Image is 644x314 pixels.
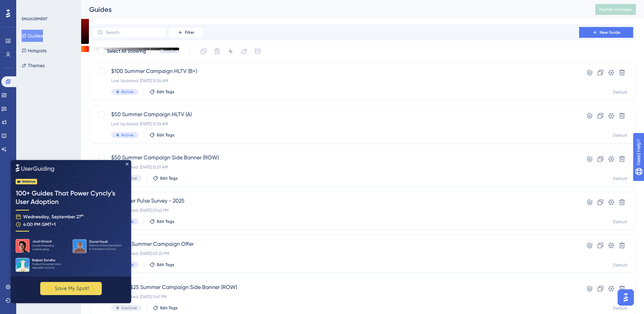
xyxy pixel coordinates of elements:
[600,30,620,35] span: New Guide
[111,78,560,83] div: Last Updated: [DATE] 12:34 AM
[157,89,174,95] span: Edit Tags
[149,262,174,267] button: Edit Tags
[29,122,91,135] button: ✨ Save My Spot!✨
[595,4,636,15] button: Publish Changes
[111,154,560,162] span: $50 Summer Campaign Side Banner (ROW)
[153,305,178,311] button: Edit Tags
[115,3,118,5] div: Close Preview
[111,121,560,127] div: Last Updated: [DATE] 12:33 AM
[157,219,174,224] span: Edit Tags
[161,47,180,55] span: Deselect
[111,110,560,119] span: $50 Summer Campaign HLTV (A)
[111,240,560,248] span: Affiliate Summer Campaign Offer
[154,45,186,57] button: Deselect
[149,219,174,224] button: Edit Tags
[613,133,627,138] div: Default
[111,208,560,213] div: Last Updated: [DATE] 01:42 PM
[22,30,43,42] button: Guides
[613,306,627,311] div: Default
[16,2,42,10] span: Need Help?
[22,59,45,72] button: Themes
[616,287,636,308] iframe: UserGuiding AI Assistant Launcher
[111,251,560,256] div: Last Updated: [DATE] 05:22 PM
[157,132,174,138] span: Edit Tags
[185,30,194,35] span: Filter
[149,89,174,95] button: Edit Tags
[111,67,560,75] span: $100 Summer Campaign HLTV (B+)
[160,305,178,311] span: Edit Tags
[599,7,632,12] span: Publish Changes
[579,27,633,38] button: New Guide
[613,176,627,181] div: Default
[169,27,203,38] button: Filter
[121,305,137,311] span: Inactive
[160,176,178,181] span: Edit Tags
[111,197,560,205] span: Customer Pulse Survey - 2025
[153,176,178,181] button: Edit Tags
[111,283,560,291] span: Copy - $25 Summer Campaign Side Banner (ROW)
[613,262,627,268] div: Default
[106,30,161,35] input: Search
[613,89,627,95] div: Default
[121,89,134,95] span: Active
[121,132,134,138] span: Active
[107,47,146,55] span: Select All Showing
[111,294,560,299] div: Last Updated: [DATE] 11:41 PM
[157,262,174,267] span: Edit Tags
[22,45,47,57] button: Hotspots
[149,132,174,138] button: Edit Tags
[89,5,578,14] div: Guides
[111,164,560,170] div: Last Updated: [DATE] 12:27 AM
[22,16,47,22] div: ENGAGEMENT
[613,219,627,225] div: Default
